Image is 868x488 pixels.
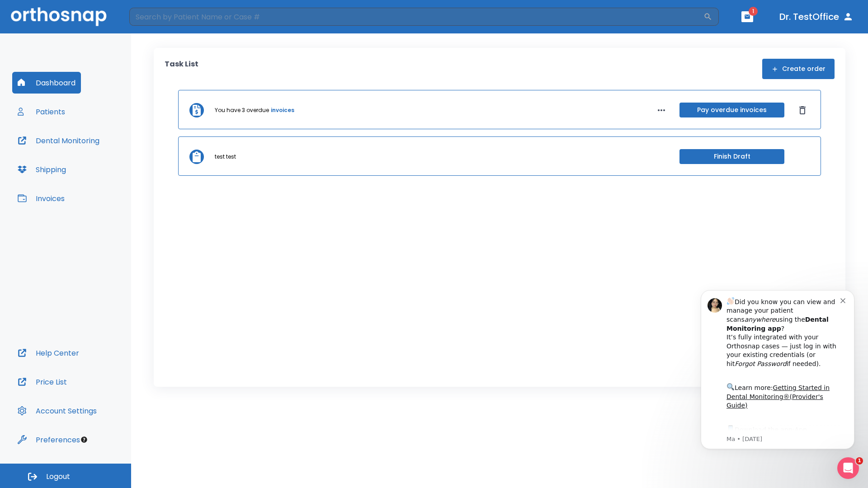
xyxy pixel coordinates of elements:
[271,106,294,114] a: invoices
[776,9,857,25] button: Dr. TestOffice
[795,103,810,117] button: Dismiss
[12,130,105,151] button: Dental Monitoring
[12,400,102,422] button: Account Settings
[153,19,160,27] button: Dismiss notification
[46,472,70,482] span: Logout
[215,153,236,161] p: test test
[687,277,868,464] iframe: Intercom notifications message
[12,101,71,122] button: Patients
[762,59,835,79] button: Create order
[679,149,784,164] button: Finish Draft
[12,342,85,364] button: Help Center
[12,188,70,209] button: Invoices
[679,103,784,117] button: Pay overdue invoices
[11,7,107,26] img: Orthosnap
[12,159,71,180] button: Shipping
[165,59,198,79] p: Task List
[749,7,758,16] span: 1
[80,436,88,444] div: Tooltip anchor
[837,457,859,479] iframe: Intercom live chat
[12,371,72,393] button: Price List
[39,150,120,166] a: App Store
[215,106,269,114] p: You have 3 overdue
[39,159,153,167] p: Message from Ma, sent 3w ago
[129,8,703,26] input: Search by Patient Name or Case #
[39,147,153,193] div: Download the app: | ​ Let us know if you need help getting started!
[12,72,81,94] button: Dashboard
[856,457,863,465] span: 1
[12,429,85,450] button: Preferences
